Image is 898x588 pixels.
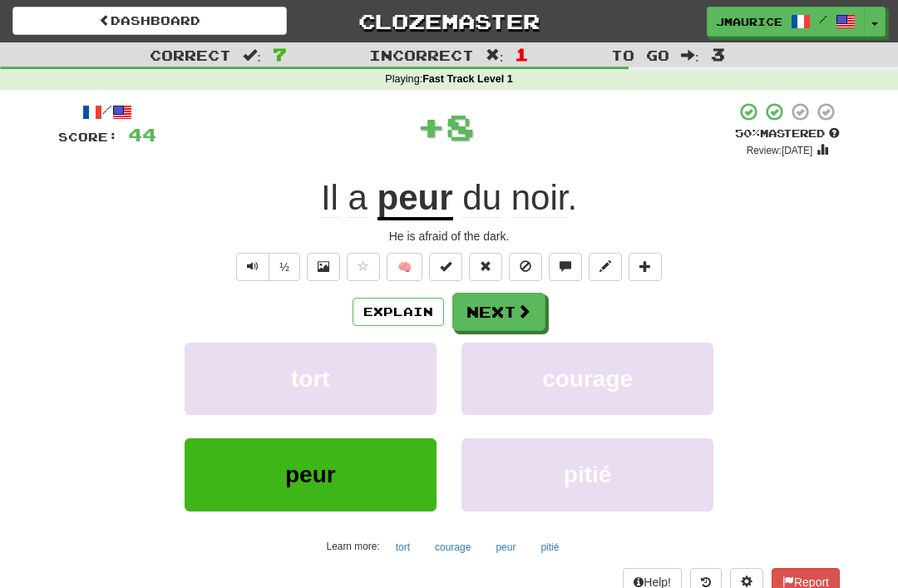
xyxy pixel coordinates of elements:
[285,462,336,487] span: peur
[735,126,760,140] span: 50 %
[387,535,419,560] button: tort
[273,44,287,64] span: 7
[453,178,577,218] span: .
[233,253,300,281] div: Text-to-speech controls
[387,253,422,281] button: 🧠
[12,7,287,35] a: Dashboard
[611,47,669,63] span: To go
[312,7,586,36] a: Clozemaster
[269,253,300,281] button: ½
[327,541,380,552] small: Learn more:
[429,253,462,281] button: Set this sentence to 100% Mastered (alt+m)
[422,73,513,85] strong: Fast Track Level 1
[426,535,480,560] button: courage
[486,535,525,560] button: peur
[417,101,446,151] span: +
[711,44,725,64] span: 3
[243,48,261,62] span: :
[462,178,501,218] span: du
[542,366,633,392] span: courage
[58,228,840,245] div: He is afraid of the dark.
[58,101,156,122] div: /
[353,298,444,326] button: Explain
[236,253,269,281] button: Play sentence audio (ctl+space)
[819,13,827,25] span: /
[747,145,813,156] small: Review: [DATE]
[589,253,622,281] button: Edit sentence (alt+d)
[291,366,330,392] span: tort
[735,126,840,141] div: Mastered
[461,438,713,511] button: pitié
[515,44,529,64] span: 1
[707,7,865,37] a: jmaurice /
[531,535,568,560] button: pitié
[716,14,782,29] span: jmaurice
[185,343,437,415] button: tort
[307,253,340,281] button: Show image (alt+x)
[452,293,545,331] button: Next
[509,253,542,281] button: Ignore sentence (alt+i)
[486,48,504,62] span: :
[629,253,662,281] button: Add to collection (alt+a)
[564,462,612,487] span: pitié
[347,253,380,281] button: Favorite sentence (alt+f)
[348,178,368,218] span: a
[128,124,156,145] span: 44
[58,130,118,144] span: Score:
[377,178,453,220] u: peur
[681,48,699,62] span: :
[185,438,437,511] button: peur
[549,253,582,281] button: Discuss sentence (alt+u)
[469,253,502,281] button: Reset to 0% Mastered (alt+r)
[321,178,338,218] span: Il
[461,343,713,415] button: courage
[150,47,231,63] span: Correct
[446,106,475,147] span: 8
[511,178,568,218] span: noir
[369,47,474,63] span: Incorrect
